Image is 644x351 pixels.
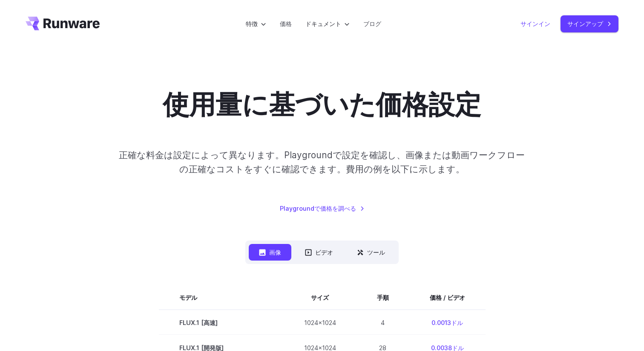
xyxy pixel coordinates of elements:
[431,344,464,351] font: 0.0038ドル
[520,19,550,29] a: サインイン
[363,19,381,29] a: ブログ
[246,20,258,27] font: 特徴
[26,17,100,30] a: へ移動 /
[119,150,525,174] font: 正確な料金は設定によって異なります。Playgroundで設定を確認し、画像または動画ワークフローの正確なコストをすぐに確認できます。費用の例を以下に示します。
[280,20,292,27] font: 価格
[163,88,481,120] font: 使用量に基づいた価格設定
[179,344,224,351] font: FLUX.1 [開発版]
[305,20,341,27] font: ドキュメント
[179,319,218,326] font: FLUX.1 [高速]
[280,19,292,29] a: 価格
[561,15,618,32] a: サインアップ
[367,249,385,256] font: ツール
[567,20,603,27] font: サインアップ
[179,294,197,301] font: モデル
[377,294,389,301] font: 手順
[315,249,333,256] font: ビデオ
[431,319,463,326] font: 0.0013ドル
[381,319,385,326] font: 4
[430,294,465,301] font: 価格 / ビデオ
[520,20,550,27] font: サインイン
[304,319,336,326] font: 1024x1024
[311,294,329,301] font: サイズ
[379,344,386,351] font: 28
[280,205,356,212] font: Playgroundで価格を調べる
[363,20,381,27] font: ブログ
[269,249,281,256] font: 画像
[304,344,336,351] font: 1024x1024
[280,203,365,213] a: Playgroundで価格を調べる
